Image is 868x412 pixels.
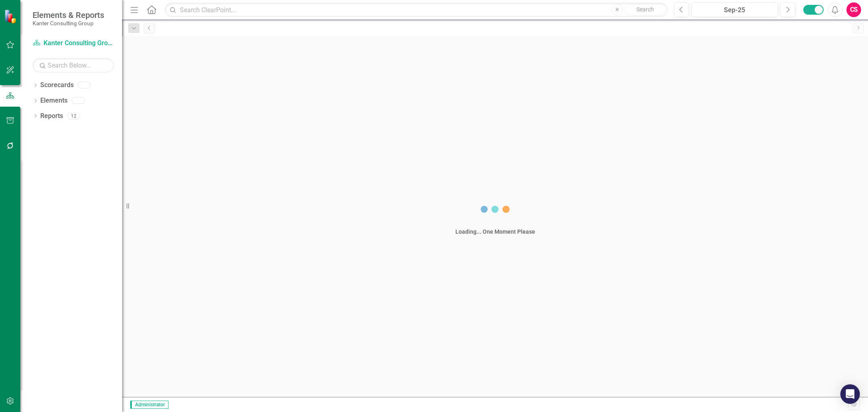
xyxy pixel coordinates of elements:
[67,112,80,119] div: 12
[33,20,104,26] small: Kanter Consulting Group
[40,81,74,90] a: Scorecards
[691,2,778,17] button: Sep-25
[455,228,535,236] div: Loading... One Moment Please
[840,384,860,404] div: Open Intercom Messenger
[130,401,168,409] span: Administrator
[33,39,114,48] a: Kanter Consulting Group, CPAs & Advisors
[694,5,775,15] div: Sep-25
[165,3,668,17] input: Search ClearPoint...
[33,10,104,20] span: Elements & Reports
[40,96,68,105] a: Elements
[846,2,861,17] button: CS
[636,6,654,13] span: Search
[4,9,19,24] img: ClearPoint Strategy
[33,58,114,72] input: Search Below...
[40,112,63,121] a: Reports
[625,4,666,15] button: Search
